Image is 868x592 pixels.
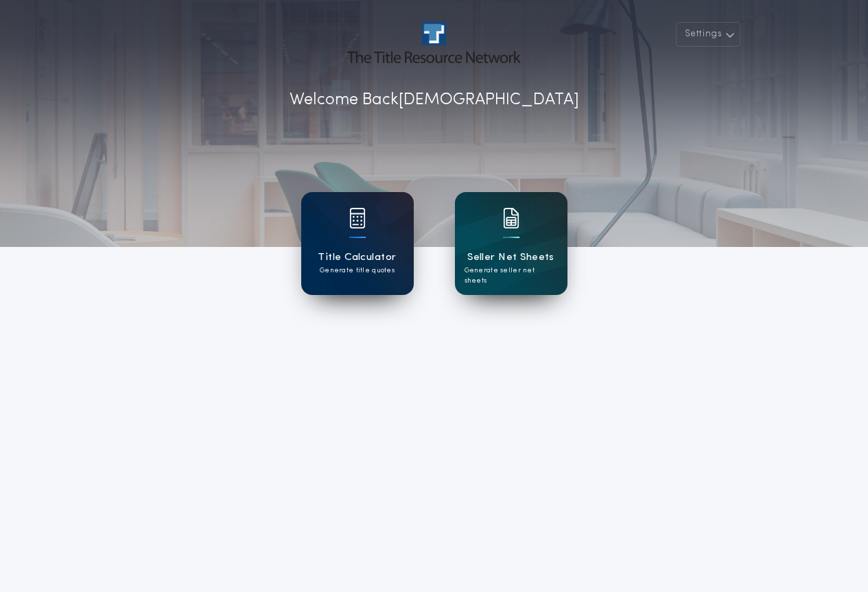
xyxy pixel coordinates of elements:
[467,250,554,265] h1: Seller Net Sheets
[676,22,740,47] button: Settings
[318,250,396,265] h1: Title Calculator
[503,208,519,228] img: card icon
[465,265,558,286] p: Generate seller net sheets
[320,265,395,276] p: Generate title quotes
[455,192,567,295] a: card iconSeller Net SheetsGenerate seller net sheets
[347,22,520,63] img: account-logo
[290,88,579,113] p: Welcome Back [DEMOGRAPHIC_DATA]
[301,192,414,295] a: card iconTitle CalculatorGenerate title quotes
[349,208,366,228] img: card icon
